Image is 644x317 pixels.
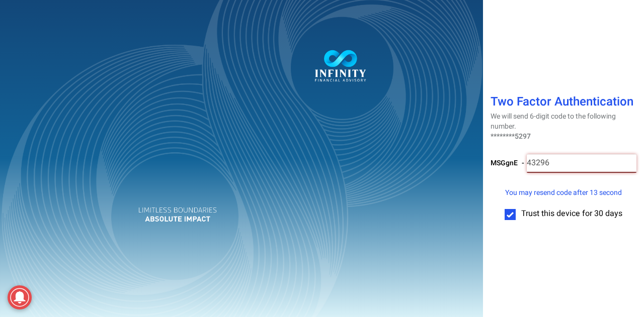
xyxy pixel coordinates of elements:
[491,158,518,168] span: MSGgnE
[505,187,622,198] span: You may resend code after 13 second
[522,158,524,168] span: -
[521,207,622,220] span: Trust this device for 30 days
[491,95,636,111] h1: Two Factor Authentication
[491,111,616,132] span: We will send 6-digit code to the following number.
